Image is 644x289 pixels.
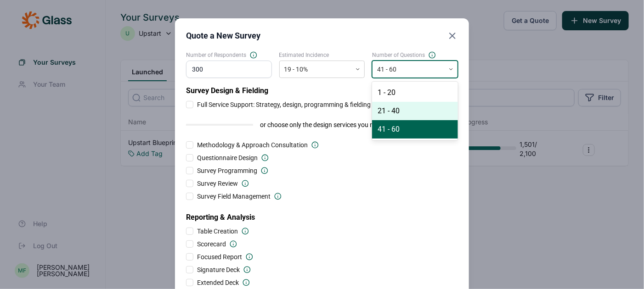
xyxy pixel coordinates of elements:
[197,239,226,249] span: Scorecard
[197,265,240,274] span: Signature Deck
[197,252,242,261] span: Focused Report
[260,120,384,129] span: or choose only the design services you need
[372,51,458,59] label: Number of Questions
[372,120,458,139] div: 41 - 60
[279,51,365,59] label: Estimated Incidence
[197,192,271,201] span: Survey Field Management
[186,205,458,223] h2: Reporting & Analysis
[372,83,458,102] div: 1 - 20
[197,227,238,236] span: Table Creation
[372,102,458,120] div: 21 - 40
[186,51,272,59] label: Number of Respondents
[186,85,458,96] h2: Survey Design & Fielding
[186,29,260,42] h2: Quote a New Survey
[197,179,238,188] span: Survey Review
[197,166,257,175] span: Survey Programming
[197,140,308,150] span: Methodology & Approach Consultation
[447,29,458,42] button: Close
[197,153,258,162] span: Questionnaire Design
[197,278,239,287] span: Extended Deck
[197,100,371,109] span: Full Service Support: Strategy, design, programming & fielding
